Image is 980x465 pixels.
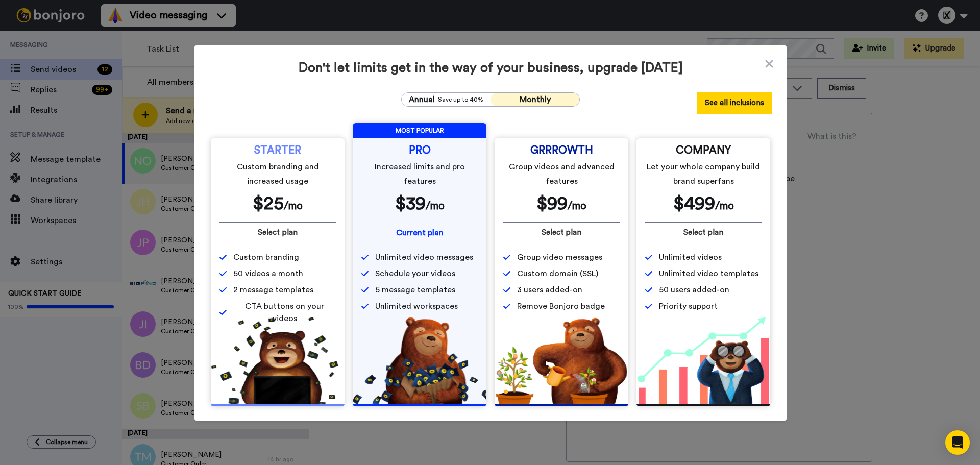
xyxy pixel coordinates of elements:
[517,267,598,280] span: Custom domain (SSL)
[353,123,486,138] span: MOST POPULAR
[659,267,758,280] span: Unlimited video templates
[530,146,593,155] span: GRRROWTH
[395,194,426,213] span: $ 39
[568,201,586,211] span: /mo
[715,201,734,211] span: /mo
[353,317,486,404] img: b5b10b7112978f982230d1107d8aada4.png
[375,284,455,296] span: 5 message templates
[645,222,762,243] button: Select plan
[233,300,336,325] span: CTA buttons on your videos
[495,317,628,404] img: edd2fd70e3428fe950fd299a7ba1283f.png
[503,222,620,243] button: Select plan
[253,194,284,213] span: $ 25
[945,430,970,455] div: Open Intercom Messenger
[409,93,435,106] span: Annual
[209,60,772,76] span: Don't let limits get in the way of your business, upgrade [DATE]
[517,284,582,296] span: 3 users added-on
[520,95,551,104] span: Monthly
[505,160,619,188] span: Group videos and advanced features
[438,95,483,104] span: Save up to 40%
[375,300,458,312] span: Unlimited workspaces
[659,284,729,296] span: 50 users added-on
[409,146,431,155] span: PRO
[254,146,301,155] span: STARTER
[491,93,579,106] button: Monthly
[233,251,299,263] span: Custom branding
[517,300,605,312] span: Remove Bonjoro badge
[284,201,303,211] span: /mo
[517,251,602,263] span: Group video messages
[673,194,715,213] span: $ 499
[375,267,455,280] span: Schedule your videos
[402,93,491,106] button: AnnualSave up to 40%
[219,222,336,243] button: Select plan
[697,92,772,114] button: See all inclusions
[221,160,335,188] span: Custom branding and increased usage
[396,229,444,237] span: Current plan
[659,300,718,312] span: Priority support
[233,267,303,280] span: 50 videos a month
[211,317,345,404] img: 5112517b2a94bd7fef09f8ca13467cef.png
[536,194,568,213] span: $ 99
[676,146,731,155] span: COMPANY
[375,251,473,263] span: Unlimited video messages
[636,317,770,404] img: baac238c4e1197dfdb093d3ea7416ec4.png
[659,251,722,263] span: Unlimited videos
[647,160,761,188] span: Let your whole company build brand superfans
[363,160,477,188] span: Increased limits and pro features
[426,201,445,211] span: /mo
[233,284,313,296] span: 2 message templates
